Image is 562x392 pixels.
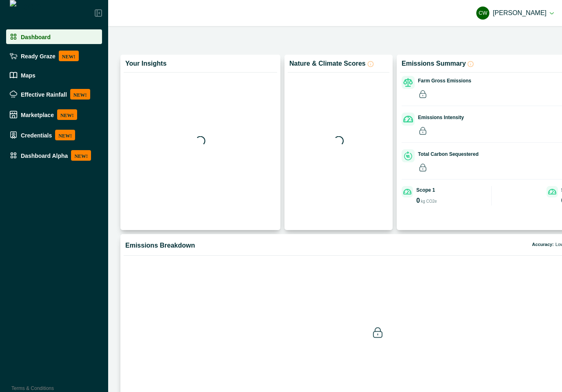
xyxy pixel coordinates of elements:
p: Your Insights [125,60,167,67]
p: NEW! [55,130,75,140]
p: NEW! [57,109,77,120]
p: kg CO2e [421,198,437,204]
p: Total Carbon Sequestered [418,151,478,158]
p: Credentials [21,132,52,138]
p: Emissions Intensity [418,114,464,121]
p: Dashboard [21,33,51,40]
p: Effective Rainfall [21,91,67,97]
button: cadel watson[PERSON_NAME] [476,3,554,23]
p: NEW! [71,150,91,161]
p: Dashboard Alpha [21,152,68,159]
a: Ready GrazeNEW! [6,47,102,64]
p: Farm Gross Emissions [418,77,471,84]
a: Maps [6,68,102,82]
p: 0 [416,197,420,204]
p: Emissions Breakdown [125,241,195,249]
p: Maps [21,72,36,78]
p: Emissions Summary [402,60,466,67]
p: Nature & Climate Scores [289,60,366,67]
p: Marketplace [21,111,54,118]
a: Dashboard [6,29,102,44]
a: CredentialsNEW! [6,126,102,144]
a: Effective RainfallNEW! [6,86,102,103]
p: Scope 1 [416,186,435,194]
a: Dashboard AlphaNEW! [6,147,102,164]
a: MarketplaceNEW! [6,106,102,123]
a: Terms & Conditions [11,385,54,391]
p: Ready Graze [21,53,56,59]
p: NEW! [70,89,90,100]
p: NEW! [59,51,79,61]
